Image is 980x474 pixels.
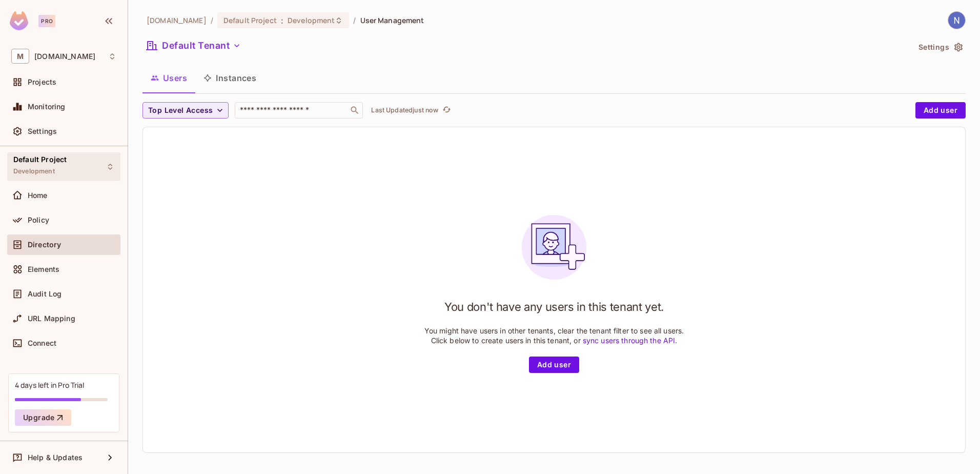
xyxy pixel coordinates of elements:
span: Development [288,15,335,25]
span: Default Project [223,15,277,25]
span: Elements [28,265,59,273]
span: Audit Log [28,290,62,298]
li: / [353,15,356,25]
span: Top Level Access [148,104,213,117]
span: Workspace: mmc.com [34,52,95,61]
button: refresh [440,104,453,116]
button: Top Level Access [142,102,229,118]
a: sync users through the API. [583,336,678,345]
span: Click to refresh data [438,104,453,116]
button: Upgrade [15,409,71,426]
span: Policy [28,216,49,224]
button: Add user [915,102,966,118]
span: Settings [28,127,57,135]
img: Nikhil Ghodke [948,12,965,29]
span: Home [28,191,48,200]
div: Pro [38,15,55,27]
span: Development [13,167,55,175]
p: Last Updated just now [371,106,438,114]
span: : [280,16,284,25]
h1: You don't have any users in this tenant yet. [444,299,664,314]
span: Help & Updates [28,453,83,462]
span: Default Project [13,155,67,164]
span: Monitoring [28,103,66,111]
div: 4 days left in Pro Trial [15,380,84,390]
button: Add user [529,357,579,373]
span: the active workspace [147,15,207,25]
span: Connect [28,339,56,347]
img: SReyMgAAAABJRU5ErkJggg== [10,11,28,30]
span: User Management [360,15,424,25]
li: / [211,15,213,25]
span: Directory [28,241,61,249]
button: Default Tenant [142,37,245,54]
button: Instances [195,65,264,91]
p: You might have users in other tenants, clear the tenant filter to see all users. Click below to c... [424,326,684,345]
span: URL Mapping [28,314,75,323]
span: Projects [28,78,56,86]
button: Users [142,65,195,91]
button: Settings [914,39,966,55]
span: refresh [442,105,451,115]
span: M [11,49,29,64]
